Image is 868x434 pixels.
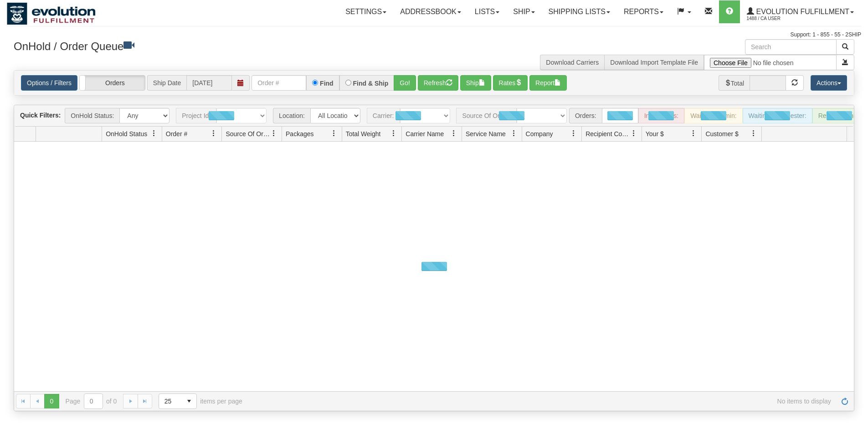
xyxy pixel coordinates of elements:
[146,126,162,141] a: OnHold Status filter column settings
[346,129,381,138] span: Total Weight
[406,129,444,138] span: Carrier Name
[320,80,334,87] label: Find
[147,75,186,91] span: Ship Date
[273,108,310,123] span: Location:
[466,129,506,138] span: Service Name
[326,126,342,141] a: Packages filter column settings
[546,59,599,66] a: Download Carriers
[159,393,242,409] span: items per page
[166,129,187,138] span: Order #
[418,75,458,91] button: Refresh
[506,0,541,23] a: Ship
[65,108,119,123] span: OnHold Status:
[719,75,750,91] span: Total
[686,126,701,141] a: Your $ filter column settings
[493,75,528,91] button: Rates
[20,111,61,120] label: Quick Filters:
[743,108,812,123] div: Waiting - Requester:
[542,0,617,23] a: Shipping lists
[812,108,866,123] div: Ready to Ship:
[836,39,854,55] button: Search
[754,8,849,15] span: Evolution Fulfillment
[7,31,861,39] div: Support: 1 - 855 - 55 - 2SHIP
[339,0,393,23] a: Settings
[526,129,553,138] span: Company
[626,126,642,141] a: Recipient Country filter column settings
[159,393,197,409] span: Page sizes drop down
[353,80,389,87] label: Find & Ship
[684,108,742,123] div: Waiting - Admin:
[847,170,867,263] iframe: chat widget
[705,129,738,138] span: Customer $
[745,39,837,55] input: Search
[14,105,854,127] div: grid toolbar
[252,75,306,91] input: Order #
[14,39,427,52] h3: OnHold / Order Queue
[266,126,282,141] a: Source Of Order filter column settings
[80,76,145,90] label: Orders
[7,2,96,25] img: logo1488.jpg
[468,0,506,23] a: Lists
[586,129,630,138] span: Recipient Country
[206,126,221,141] a: Order # filter column settings
[740,0,861,23] a: Evolution Fulfillment 1488 / CA User
[506,126,522,141] a: Service Name filter column settings
[66,393,117,409] span: Page of 0
[704,55,837,70] input: Import
[529,75,567,91] button: Report
[286,129,313,138] span: Packages
[44,394,59,408] span: Page 0
[460,75,491,91] button: Ship
[255,398,831,405] span: No items to display
[602,108,638,123] div: New:
[646,129,664,138] span: Your $
[811,75,847,91] button: Actions
[446,126,462,141] a: Carrier Name filter column settings
[610,59,698,66] a: Download Import Template File
[393,0,468,23] a: Addressbook
[182,394,196,408] span: select
[746,126,761,141] a: Customer $ filter column settings
[106,129,147,138] span: OnHold Status
[226,129,270,138] span: Source Of Order
[837,394,852,408] a: Refresh
[747,14,815,23] span: 1488 / CA User
[566,126,581,141] a: Company filter column settings
[569,108,602,123] span: Orders:
[638,108,684,123] div: In Progress:
[386,126,401,141] a: Total Weight filter column settings
[164,397,176,406] span: 25
[394,75,416,91] button: Go!
[617,0,670,23] a: Reports
[21,75,77,91] a: Options / Filters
